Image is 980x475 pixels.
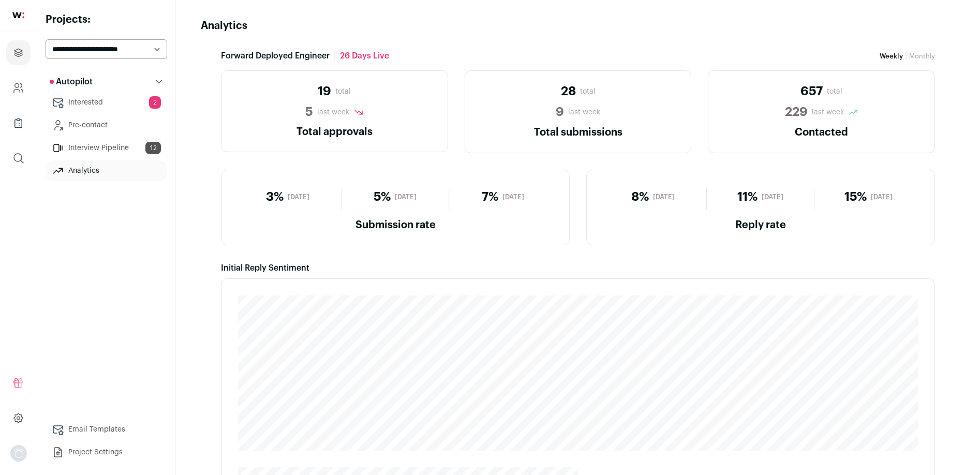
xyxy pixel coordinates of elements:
[50,76,93,88] p: Autopilot
[6,111,31,136] a: Company Lists
[631,189,649,205] span: 8%
[905,52,907,60] span: |
[288,193,309,201] span: [DATE]
[374,189,391,205] span: 5%
[871,193,893,201] span: [DATE]
[317,107,349,117] span: last week
[6,76,31,100] a: Company and ATS Settings
[334,50,336,62] span: |
[46,92,167,113] a: Interested2
[10,445,27,462] button: Open dropdown
[580,86,596,97] span: total
[46,71,167,92] button: Autopilot
[145,142,161,154] span: 12
[46,12,167,27] h2: Projects:
[737,189,758,205] span: 11%
[221,262,935,274] div: Initial Reply Sentiment
[502,193,524,201] span: [DATE]
[6,40,31,65] a: Projects
[482,189,498,205] span: 7%
[340,50,389,62] span: 26 days Live
[556,104,564,121] span: 9
[561,83,576,100] span: 28
[12,12,24,18] img: wellfound-shorthand-0d5821cbd27db2630d0214b213865d53afaa358527fdda9d0ea32b1df1b89c2c.svg
[785,104,808,121] span: 229
[812,107,844,117] span: last week
[234,218,557,232] h2: Submission rate
[266,189,284,205] span: 3%
[46,419,167,440] a: Email Templates
[478,125,679,140] h2: Total submissions
[800,83,823,100] span: 657
[149,96,161,109] span: 2
[653,193,675,201] span: [DATE]
[909,53,935,60] a: Monthly
[880,53,903,60] span: Weekly
[762,193,783,201] span: [DATE]
[395,193,417,201] span: [DATE]
[827,86,842,97] span: total
[335,86,351,97] span: total
[46,138,167,158] a: Interview Pipeline12
[305,104,313,121] span: 5
[201,19,247,33] h1: Analytics
[46,442,167,463] a: Project Settings
[568,107,600,117] span: last week
[46,160,167,181] a: Analytics
[599,218,922,232] h2: Reply rate
[844,189,867,205] span: 15%
[721,125,922,140] h2: Contacted
[234,125,435,139] h2: Total approvals
[46,115,167,136] a: Pre-contact
[318,83,331,100] span: 19
[10,445,27,462] img: nopic.png
[221,50,330,62] span: Forward Deployed Engineer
